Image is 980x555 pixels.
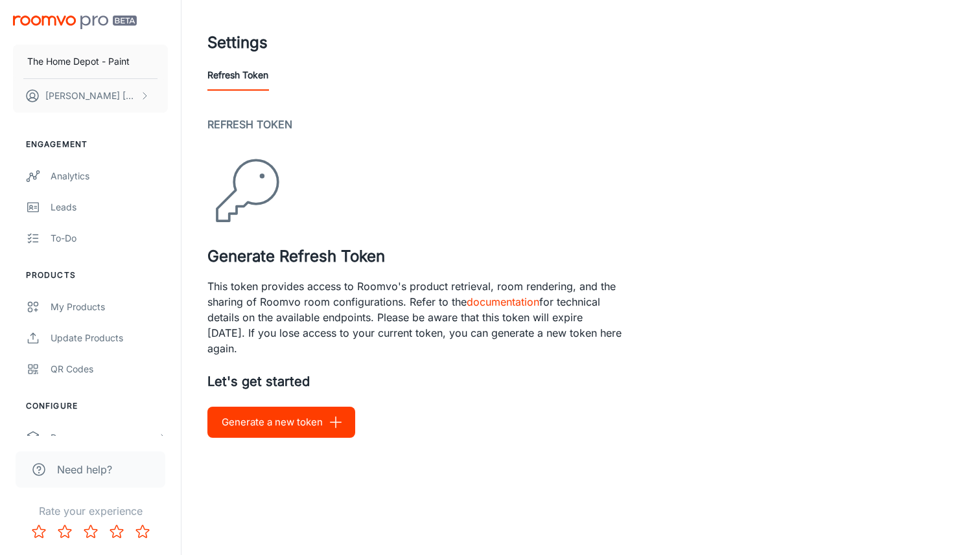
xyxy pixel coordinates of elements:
span: Need help? [57,462,112,477]
img: Roomvo PRO Beta [13,16,137,29]
div: To-do [51,231,168,245]
p: The Home Depot - Paint [27,54,130,69]
h2: Refresh Token [207,117,954,132]
div: Rooms [51,431,157,445]
a: documentation [467,295,539,308]
div: Analytics [51,169,168,183]
div: QR Codes [51,362,168,376]
h1: Settings [207,31,268,54]
h3: Generate Refresh Token [207,245,954,268]
button: Refresh Token [207,60,268,91]
button: [PERSON_NAME] [PERSON_NAME] [13,79,168,113]
p: This token provides access to Roomvo's product retrieval, room rendering, and the sharing of Room... [207,278,622,356]
button: Generate a new token [207,407,355,438]
div: Leads [51,200,168,214]
div: Update Products [51,331,168,345]
p: Let's get started [207,372,954,391]
p: [PERSON_NAME] [PERSON_NAME] [45,89,137,103]
div: My Products [51,300,168,314]
button: The Home Depot - Paint [13,45,168,78]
